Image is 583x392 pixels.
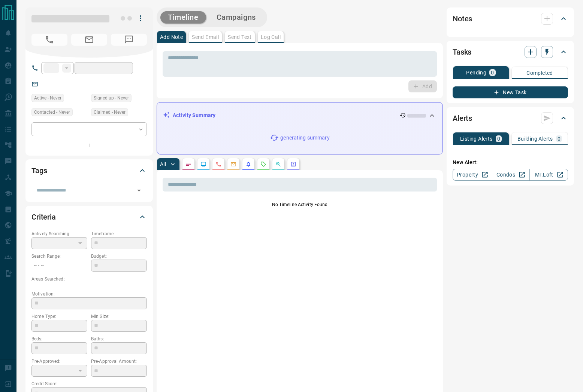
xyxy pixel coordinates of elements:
p: All [160,162,166,167]
a: Property [453,169,491,181]
h2: Tasks [453,46,471,58]
p: Actively Searching: [31,230,87,237]
p: Pending [466,70,486,75]
div: Activity Summary [163,108,437,122]
h2: Criteria [31,211,56,223]
div: Tags [31,162,147,180]
p: Areas Searched: [31,276,147,282]
p: Search Range: [31,253,87,260]
p: 0 [497,136,500,141]
p: 0 [558,136,561,141]
svg: Lead Browsing Activity [200,161,206,167]
p: No Timeline Activity Found [163,201,437,208]
div: Notes [453,10,568,28]
svg: Listing Alerts [245,161,251,167]
p: Add Note [160,34,183,40]
svg: Calls [215,161,221,167]
p: 0 [491,70,494,75]
span: No Email [71,34,107,46]
span: Claimed - Never [94,108,126,116]
p: generating summary [280,134,329,142]
button: Timeline [160,11,206,24]
h2: Notes [453,13,472,25]
svg: Opportunities [275,161,281,167]
p: Motivation: [31,291,147,297]
a: -- [43,81,46,87]
p: Baths: [91,336,147,342]
div: Criteria [31,208,147,226]
span: Signed up - Never [94,94,129,102]
svg: Agent Actions [290,161,296,167]
p: Budget: [91,253,147,260]
p: Min Size: [91,313,147,320]
h2: Alerts [453,112,472,124]
svg: Notes [185,161,191,167]
svg: Emails [230,161,236,167]
button: New Task [453,86,568,98]
p: Beds: [31,336,87,342]
p: Pre-Approved: [31,358,87,365]
svg: Requests [260,161,266,167]
span: Active - Never [34,94,61,102]
div: Tasks [453,43,568,61]
span: Contacted - Never [34,108,70,116]
p: Activity Summary [173,111,215,119]
button: Open [134,185,144,196]
p: Pre-Approval Amount: [91,358,147,365]
a: Mr.Loft [529,169,568,181]
p: -- - -- [31,260,87,272]
h2: Tags [31,165,47,177]
button: Campaigns [209,11,263,24]
p: Completed [526,70,553,76]
span: No Number [111,34,147,46]
p: Listing Alerts [460,136,493,141]
div: Alerts [453,109,568,127]
p: Timeframe: [91,230,147,237]
p: Credit Score: [31,380,147,387]
span: No Number [31,34,67,46]
a: Condos [491,169,529,181]
p: Home Type: [31,313,87,320]
p: Building Alerts [517,136,553,141]
p: New Alert: [453,159,568,166]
